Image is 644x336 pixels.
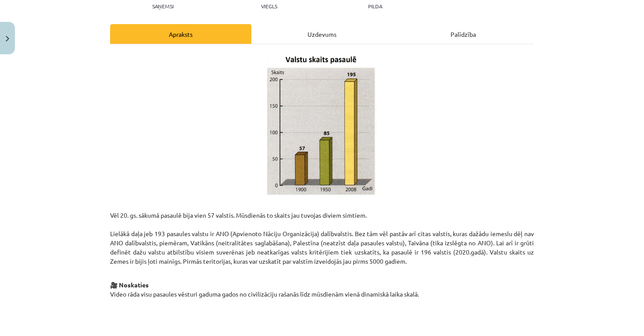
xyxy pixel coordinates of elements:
img: icon-close-lesson-0947bae3869378f0d4975bcd49f059093ad1ed9edebbc8119c70593378902aed.svg [6,36,9,42]
p: pilda [368,3,382,9]
div: Uzdevums [251,24,393,44]
p: Saņemsi [149,3,177,9]
p: Viegls [261,3,277,9]
p: Video rāda visu pasaules vēsturi gaduma gados no civilizāciju rašanās līdz mūsdienām vienā dinami... [110,271,534,308]
div: Apraksts [110,24,251,44]
p: Vēl 20. gs. sākumā pasaulē bija vien 57 valstis. Mūsdienās to skaits jau tuvojas diviem simtiem. ... [110,202,534,266]
div: Palīdzība [393,24,534,44]
strong: 🎥 Noskaties [110,281,149,289]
